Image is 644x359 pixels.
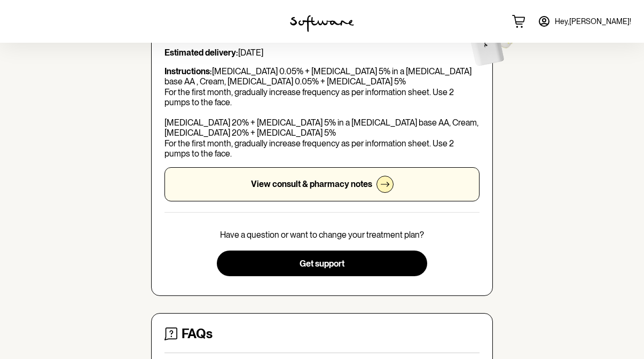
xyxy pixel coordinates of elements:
img: software logo [290,15,354,32]
h4: FAQs [182,326,213,342]
p: [DATE] [164,48,480,58]
strong: Instructions: [164,66,212,76]
span: Get support [300,259,344,269]
strong: Estimated delivery: [164,48,238,58]
p: View consult & pharmacy notes [251,179,372,189]
a: Hey,[PERSON_NAME]! [531,9,638,34]
p: Have a question or want to change your treatment plan? [220,230,424,240]
button: Get support [217,251,427,276]
p: [MEDICAL_DATA] 0.05% + [MEDICAL_DATA] 5% in a [MEDICAL_DATA] base AA , Cream, [MEDICAL_DATA] 0.05... [164,66,480,159]
span: Hey, [PERSON_NAME] ! [555,17,631,26]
